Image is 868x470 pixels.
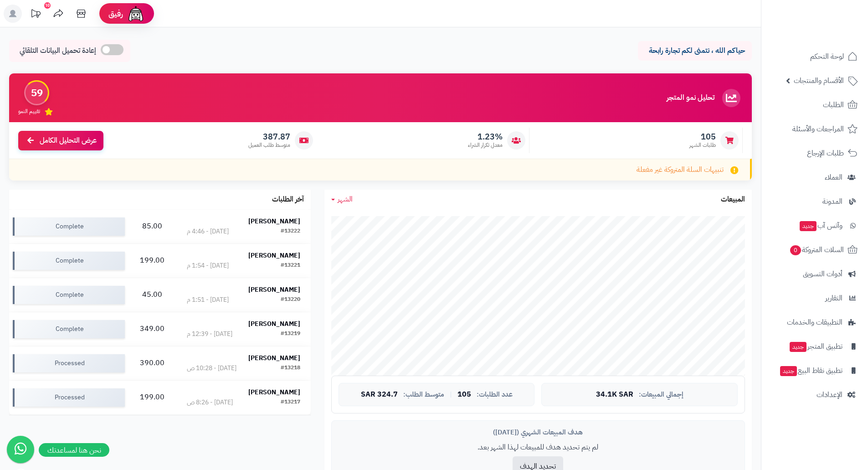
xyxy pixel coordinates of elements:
div: Complete [13,252,125,270]
span: التقارير [825,292,842,305]
span: 34.1K SAR [596,391,633,399]
span: | [450,391,452,398]
div: [DATE] - 8:26 ص [187,398,233,407]
a: السلات المتروكة0 [767,239,863,261]
span: متوسط الطلب: [403,391,444,398]
div: #13218 [281,364,300,373]
a: الشهر [331,194,353,205]
a: المدونة [767,191,863,212]
div: [DATE] - 1:51 م [187,295,229,305]
td: 45.00 [128,278,176,312]
h3: المبيعات [721,196,745,204]
span: العملاء [825,171,842,184]
div: 10 [44,2,51,9]
span: جديد [780,366,797,376]
a: المراجعات والأسئلة [767,118,863,140]
span: أدوات التسويق [803,268,842,280]
strong: [PERSON_NAME] [248,319,300,329]
span: الشهر [338,194,353,205]
div: Complete [13,217,125,236]
span: تنبيهات السلة المتروكة غير مفعلة [637,165,724,175]
p: لم يتم تحديد هدف للمبيعات لهذا الشهر بعد. [339,442,738,453]
td: 199.00 [128,244,176,278]
h3: تحليل نمو المتجر [667,94,714,102]
span: رفيق [108,8,123,19]
span: إجمالي المبيعات: [639,391,683,398]
strong: [PERSON_NAME] [248,285,300,294]
div: [DATE] - 12:39 م [187,330,232,339]
span: جديد [800,221,817,231]
td: 390.00 [128,346,176,380]
div: Complete [13,286,125,304]
a: الطلبات [767,94,863,116]
span: الطلبات [823,98,844,111]
div: Processed [13,354,125,372]
div: #13217 [281,398,300,407]
a: تحديثات المنصة [24,5,47,25]
a: الإعدادات [767,384,863,406]
span: التطبيقات والخدمات [787,316,842,329]
img: ai-face.png [127,5,145,23]
span: معدل تكرار الشراء [468,141,503,149]
a: التقارير [767,287,863,309]
strong: [PERSON_NAME] [248,217,300,226]
span: 0 [790,245,801,255]
span: 105 [457,391,471,399]
span: 105 [689,132,716,142]
span: السلات المتروكة [789,243,844,256]
div: هدف المبيعات الشهري ([DATE]) [339,428,738,437]
span: متوسط طلب العميل [248,141,290,149]
a: طلبات الإرجاع [767,142,863,164]
a: تطبيق المتجرجديد [767,336,863,357]
span: وآتس آب [799,219,842,232]
span: الأقسام والمنتجات [794,74,844,87]
span: طلبات الإرجاع [807,147,844,160]
a: تطبيق نقاط البيعجديد [767,360,863,382]
span: لوحة التحكم [810,50,844,63]
span: عدد الطلبات: [477,391,513,398]
a: التطبيقات والخدمات [767,311,863,333]
span: جديد [790,342,806,352]
a: وآتس آبجديد [767,215,863,237]
a: العملاء [767,166,863,188]
a: عرض التحليل الكامل [18,131,103,150]
td: 199.00 [128,381,176,414]
span: عرض التحليل الكامل [40,135,97,146]
td: 85.00 [128,210,176,243]
span: المراجعات والأسئلة [792,123,844,135]
strong: [PERSON_NAME] [248,353,300,363]
span: إعادة تحميل البيانات التلقائي [20,46,96,56]
td: 349.00 [128,312,176,346]
a: لوحة التحكم [767,46,863,67]
div: #13219 [281,330,300,339]
div: #13221 [281,261,300,270]
span: طلبات الشهر [689,141,716,149]
div: #13222 [281,227,300,236]
div: [DATE] - 4:46 م [187,227,229,236]
span: 387.87 [248,132,290,142]
strong: [PERSON_NAME] [248,387,300,397]
h3: آخر الطلبات [272,196,304,204]
span: المدونة [822,195,842,208]
img: logo-2.png [806,26,859,45]
span: تطبيق المتجر [789,340,842,353]
div: [DATE] - 10:28 ص [187,364,236,373]
span: تقييم النمو [18,108,40,115]
span: 324.7 SAR [361,391,398,399]
span: 1.23% [468,132,503,142]
p: حياكم الله ، نتمنى لكم تجارة رابحة [645,46,745,56]
div: Complete [13,320,125,338]
div: #13220 [281,295,300,305]
span: تطبيق نقاط البيع [779,364,842,377]
a: أدوات التسويق [767,263,863,285]
div: [DATE] - 1:54 م [187,261,229,270]
span: الإعدادات [817,388,842,401]
div: Processed [13,388,125,407]
strong: [PERSON_NAME] [248,251,300,260]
